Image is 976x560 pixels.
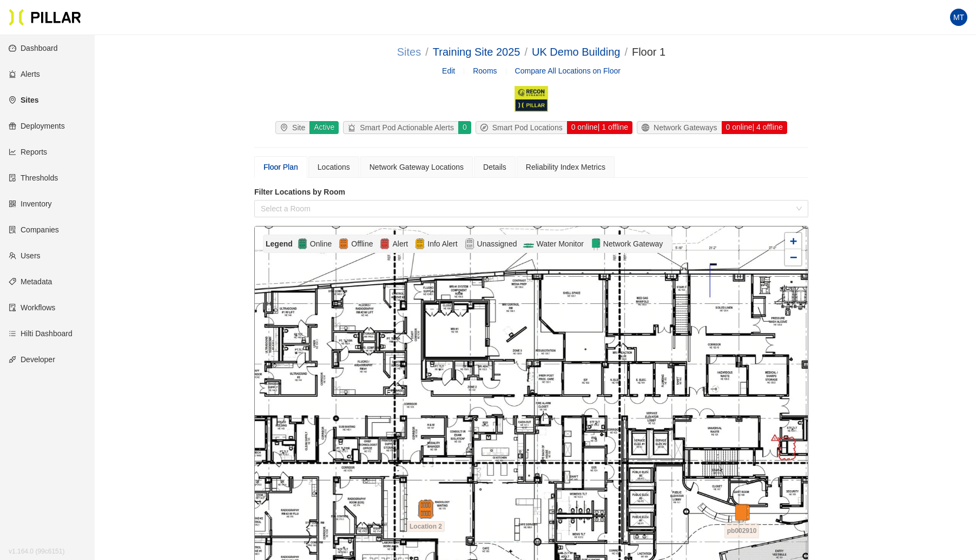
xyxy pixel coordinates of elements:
span: global [642,124,654,131]
a: dashboardDashboard [9,44,58,52]
img: Pillar Technologies [9,9,81,26]
div: Smart Pod Actionable Alerts [344,122,458,134]
a: alertSmart Pod Actionable Alerts0 [341,121,473,134]
a: line-chartReports [9,148,47,156]
span: Info Alert [425,238,459,250]
img: Alert [379,237,390,250]
label: Filter Locations by Room [254,186,808,198]
img: Flow-Monitor [523,237,534,250]
a: teamUsers [9,251,41,260]
span: MT [953,9,964,26]
span: Network Gateway [601,238,665,250]
a: Zoom in [785,233,801,249]
a: alertAlerts [9,70,40,78]
a: qrcodeInventory [9,199,52,208]
img: Alert [414,237,425,250]
span: Location 2 [407,521,445,532]
div: Site [276,122,309,134]
span: / [624,46,628,58]
a: giftDeployments [9,122,65,130]
a: Rooms [473,66,497,75]
span: Offline [349,238,375,250]
span: Online [308,238,334,250]
span: / [425,46,428,58]
div: Smart Pod Locations [476,122,567,134]
div: Location 2 [407,499,445,519]
span: + [790,234,797,248]
span: Unassigned [475,238,519,250]
div: 0 online | 4 offline [721,121,787,134]
a: Training Site 2025 [433,46,520,58]
img: Recon Pillar Construction [513,85,549,112]
div: Reliability Index Metrics [526,161,605,173]
div: Network Gateway Locations [370,161,464,173]
div: Floor Plan [263,161,298,173]
span: Water Monitor [534,238,585,250]
img: gateway-offline.d96533cd.svg [732,504,751,523]
a: solutionCompanies [9,225,59,234]
span: Floor 1 [632,46,665,58]
img: Online [297,237,308,250]
a: environmentSites [9,96,38,104]
a: apiDeveloper [9,355,55,364]
span: pb002910 [724,523,760,538]
a: Zoom out [785,249,801,265]
div: Locations [318,161,350,173]
img: Offline [338,237,349,250]
span: environment [280,124,292,131]
div: 0 online | 1 offline [566,121,632,134]
span: compass [480,124,492,131]
a: Sites [397,46,421,58]
div: Active [309,121,339,134]
a: auditWorkflows [9,303,55,312]
a: tagMetadata [9,277,52,286]
div: pb002910 [723,504,761,510]
img: pod-offline.df94d192.svg [416,499,436,519]
span: alert [348,124,360,131]
span: / [524,46,527,58]
span: Alert [390,238,410,250]
div: 0 [458,121,471,134]
a: barsHilti Dashboard [9,329,72,338]
span: − [790,250,797,264]
a: Compare All Locations on Floor [515,66,621,75]
a: exceptionThresholds [9,174,58,182]
div: Details [483,161,506,173]
div: Legend [266,238,297,250]
a: UK Demo Building [532,46,620,58]
img: Network Gateway [590,237,601,250]
img: Unassigned [464,237,475,250]
div: Network Gateways [637,122,721,134]
a: Edit [442,65,455,77]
